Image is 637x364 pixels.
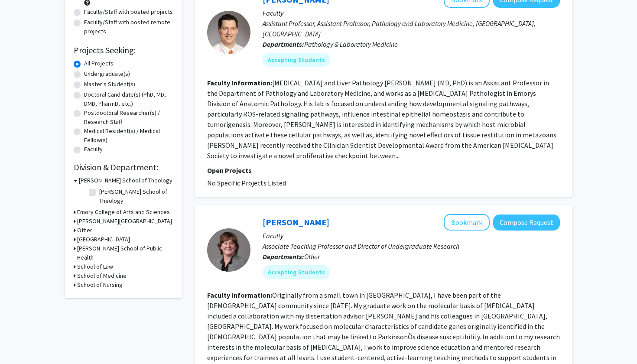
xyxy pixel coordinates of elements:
[444,214,490,231] button: Add Leah Anderson Roesch to Bookmarks
[84,69,130,78] label: Undergraduate(s)
[263,53,330,67] mat-chip: Accepting Students
[493,214,560,231] button: Compose Request to Leah Anderson Roesch
[304,40,398,49] span: Pathology & Laboratory Medicine
[77,208,170,217] h3: Emory College of Arts and Sciences
[74,162,173,172] h2: Division & Department:
[79,176,172,185] h3: [PERSON_NAME] School of Theology
[207,78,272,87] b: Faculty Information:
[84,90,173,108] label: Doctoral Candidate(s) (PhD, MD, DMD, PharmD, etc.)
[84,59,114,68] label: All Projects
[207,179,286,187] span: No Specific Projects Listed
[263,217,329,227] a: [PERSON_NAME]
[84,108,173,127] label: Postdoctoral Researcher(s) / Research Staff
[99,187,171,205] label: [PERSON_NAME] School of Theology
[304,252,320,261] span: Other
[263,252,304,261] b: Departments:
[84,127,173,145] label: Medical Resident(s) / Medical Fellow(s)
[77,262,113,271] h3: School of Law
[84,18,173,36] label: Faculty/Staff with posted remote projects
[84,7,173,16] label: Faculty/Staff with posted projects
[74,45,173,55] h2: Projects Seeking:
[207,78,558,160] fg-read-more: [MEDICAL_DATA] and Liver Pathology [PERSON_NAME] (MD, PhD) is an Assistant Professor in the Depar...
[77,226,92,235] h3: Other
[77,280,123,289] h3: School of Nursing
[77,271,127,280] h3: School of Medicine
[84,145,103,154] label: Faculty
[77,235,130,244] h3: [GEOGRAPHIC_DATA]
[263,8,560,18] p: Faculty
[263,231,560,241] p: Faculty
[84,80,135,89] label: Master's Student(s)
[207,291,272,299] b: Faculty Information:
[263,40,304,49] b: Departments:
[6,325,37,357] iframe: Chat
[263,241,560,251] p: Associate Teaching Professor and Director of Undergraduate Research
[263,265,330,279] mat-chip: Accepting Students
[77,217,172,226] h3: [PERSON_NAME][GEOGRAPHIC_DATA]
[207,165,560,175] p: Open Projects
[263,18,560,39] p: Assistant Professor, Assistant Professor, Pathology and Laboratory Medicine, [GEOGRAPHIC_DATA], [...
[77,244,173,262] h3: [PERSON_NAME] School of Public Health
